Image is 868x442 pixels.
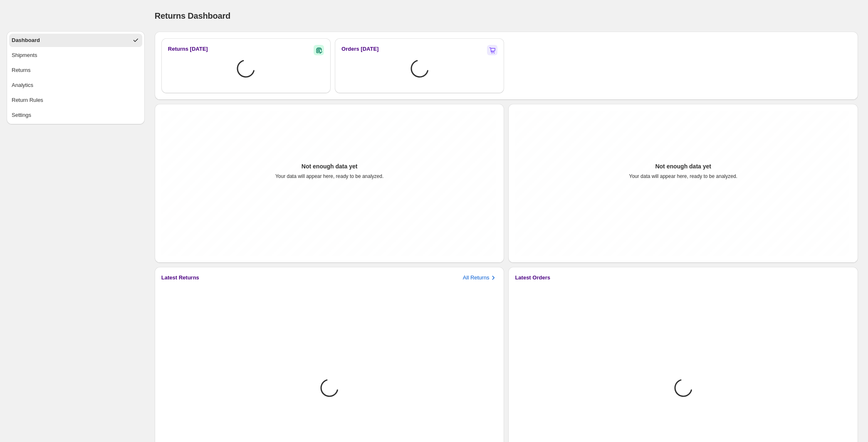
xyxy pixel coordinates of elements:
[9,64,142,77] button: Returns
[515,274,550,282] h3: Latest Orders
[9,49,142,62] button: Shipments
[463,274,490,282] p: All Returns
[12,51,37,59] div: Shipments
[9,94,142,107] button: Return Rules
[341,45,378,53] h2: Orders [DATE]
[161,274,199,282] h3: Latest Returns
[12,81,33,89] div: Analytics
[9,109,142,122] button: Settings
[12,96,43,104] div: Return Rules
[9,34,142,47] button: Dashboard
[155,11,230,20] span: Returns Dashboard
[463,274,498,282] button: All Returns
[9,79,142,92] button: Analytics
[12,36,40,44] div: Dashboard
[12,66,31,74] div: Returns
[12,111,31,119] div: Settings
[168,45,208,53] h3: Returns [DATE]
